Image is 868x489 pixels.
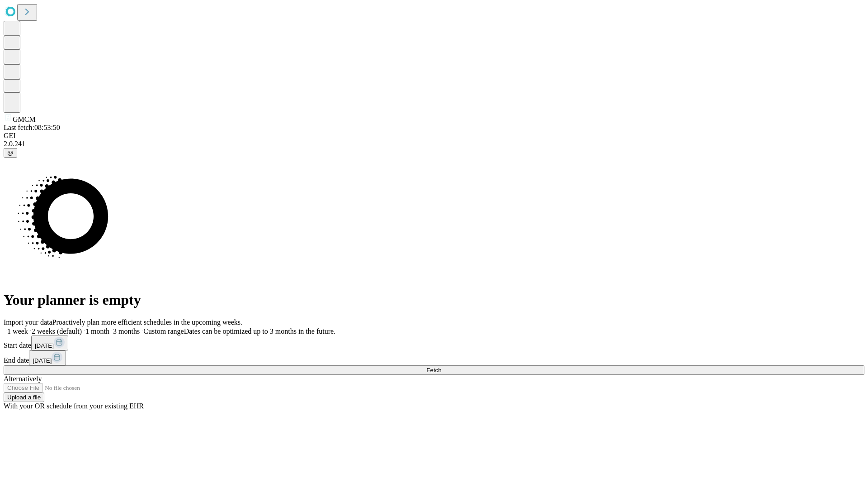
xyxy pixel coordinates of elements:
[85,327,109,335] span: 1 month
[4,124,60,131] span: Last fetch: 08:53:50
[7,327,28,335] span: 1 week
[113,327,140,335] span: 3 months
[4,318,52,326] span: Import your data
[4,402,144,410] span: With your OR schedule from your existing EHR
[13,115,36,123] span: GMCM
[143,327,184,335] span: Custom range
[184,327,335,335] span: Dates can be optimized up to 3 months in the future.
[4,132,864,140] div: GEI
[4,140,864,148] div: 2.0.241
[4,393,44,402] button: Upload a file
[4,350,864,365] div: End date
[33,357,52,364] span: [DATE]
[7,149,14,156] span: @
[52,318,242,326] span: Proactively plan more efficient schedules in the upcoming weeks.
[4,375,42,383] span: Alternatively
[426,367,441,374] span: Fetch
[35,342,54,349] span: [DATE]
[29,350,66,365] button: [DATE]
[32,327,82,335] span: 2 weeks (default)
[4,365,864,375] button: Fetch
[4,292,864,308] h1: Your planner is empty
[31,336,68,350] button: [DATE]
[4,336,864,350] div: Start date
[4,148,17,158] button: @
